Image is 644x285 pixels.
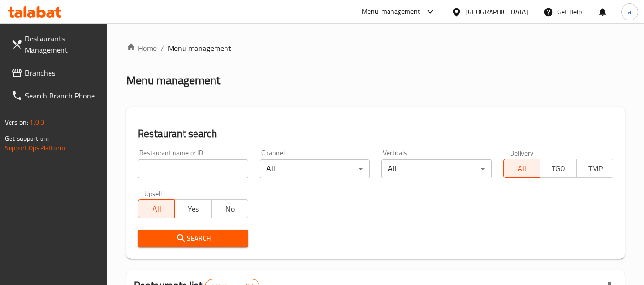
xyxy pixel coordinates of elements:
[4,61,108,84] a: Branches
[211,199,248,218] button: No
[138,127,613,141] h2: Restaurant search
[576,159,613,178] button: TMP
[260,159,370,178] div: All
[145,233,240,245] span: Search
[628,7,631,17] span: a
[161,42,164,54] li: /
[138,159,248,178] input: Search for restaurant name or ID..
[4,27,108,61] a: Restaurants Management
[362,6,420,18] div: Menu-management
[5,142,65,154] a: Support.OpsPlatform
[5,132,49,145] span: Get support on:
[138,230,248,247] button: Search
[174,199,212,218] button: Yes
[465,7,528,17] div: [GEOGRAPHIC_DATA]
[381,159,491,178] div: All
[126,73,220,88] h2: Menu management
[508,162,537,176] span: All
[126,42,157,54] a: Home
[25,33,100,56] span: Restaurants Management
[510,149,534,156] label: Delivery
[25,90,100,101] span: Search Branch Phone
[179,202,208,216] span: Yes
[142,202,171,216] span: All
[138,199,175,218] button: All
[4,84,108,107] a: Search Branch Phone
[144,190,162,197] label: Upsell
[544,162,573,176] span: TGO
[168,42,231,54] span: Menu management
[540,159,577,178] button: TGO
[126,42,625,54] nav: breadcrumb
[30,116,44,128] span: 1.0.0
[503,159,541,178] button: All
[581,162,610,176] span: TMP
[5,116,28,128] span: Version:
[25,67,100,79] span: Branches
[215,202,245,216] span: No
